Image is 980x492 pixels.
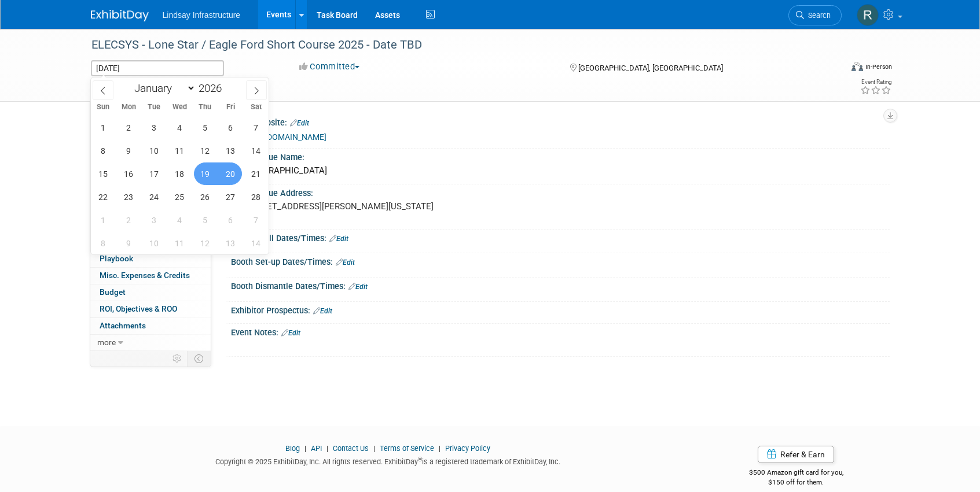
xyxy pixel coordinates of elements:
[168,209,191,231] span: March 4, 2026
[311,444,322,453] a: API
[143,209,166,231] span: March 3, 2026
[240,162,881,180] div: [GEOGRAPHIC_DATA]
[370,444,378,453] span: |
[302,444,309,453] span: |
[804,11,831,20] span: Search
[219,209,242,231] span: March 6, 2026
[97,338,116,347] span: more
[245,116,267,139] span: February 7, 2026
[773,60,893,77] div: Event Format
[92,209,115,231] span: March 1, 2026
[90,101,211,117] a: Event Information
[231,253,890,268] div: Booth Set-up Dates/Times:
[219,139,242,162] span: February 13, 2026
[90,201,211,217] a: Shipments
[90,251,211,267] a: Playbook
[243,103,269,111] span: Sat
[90,118,211,134] a: Booth
[194,186,216,208] span: February 26, 2026
[244,201,493,212] pre: [STREET_ADDRESS][PERSON_NAME][US_STATE]
[90,318,211,334] a: Attachments
[90,168,211,184] a: Asset Reservations
[194,232,216,254] span: March 12, 2026
[218,103,243,111] span: Fri
[116,103,141,111] span: Mon
[118,186,140,208] span: February 23, 2026
[143,139,166,162] span: February 10, 2026
[851,62,863,71] img: Format-Inperson.png
[92,162,115,185] span: February 15, 2026
[219,162,242,185] span: February 20, 2026
[92,116,115,139] span: February 1, 2026
[118,209,140,231] span: March 2, 2026
[194,116,216,139] span: February 5, 2026
[703,460,890,487] div: $500 Amazon gift card for you,
[90,135,211,151] a: Staff
[219,186,242,208] span: February 27, 2026
[333,444,369,453] a: Contact Us
[118,116,140,139] span: February 2, 2026
[578,64,723,72] span: [GEOGRAPHIC_DATA], [GEOGRAPHIC_DATA]
[90,218,211,234] a: Sponsorships
[313,307,332,315] a: Edit
[100,321,146,330] span: Attachments
[100,271,190,280] span: Misc. Expenses & Credits
[91,103,116,111] span: Sun
[860,79,891,85] div: Event Rating
[143,232,166,254] span: March 10, 2026
[90,184,211,201] a: Giveaways
[100,304,177,313] span: ROI, Objectives & ROO
[758,446,834,463] a: Refer & Earn
[167,351,188,366] td: Personalize Event Tab Strip
[100,287,126,297] span: Budget
[90,335,211,351] a: more
[445,444,490,453] a: Privacy Policy
[90,268,211,284] a: Misc. Expenses & Credits
[857,4,879,26] img: Ryan Wilcox
[788,5,842,25] a: Search
[168,116,191,139] span: February 4, 2026
[329,235,348,243] a: Edit
[418,456,422,463] sup: ®
[231,184,890,199] div: Event Venue Address:
[281,329,300,337] a: Edit
[245,139,267,162] span: February 14, 2026
[90,235,211,251] a: Tasks
[231,278,890,293] div: Booth Dismantle Dates/Times:
[324,444,331,453] span: |
[380,444,434,453] a: Terms of Service
[91,60,224,76] input: Event Start Date - End Date
[90,284,211,301] a: Budget
[219,116,242,139] span: February 6, 2026
[231,302,890,317] div: Exhibitor Prospectus:
[129,81,196,95] select: Month
[196,82,230,95] input: Year
[703,478,890,487] div: $150 off for them.
[219,232,242,254] span: March 13, 2026
[90,151,211,167] a: Travel Reservations
[436,444,443,453] span: |
[865,62,892,71] div: In-Person
[90,301,211,317] a: ROI, Objectives & ROO
[231,230,890,245] div: Exhibit Hall Dates/Times:
[231,324,890,339] div: Event Notes:
[245,232,267,254] span: March 14, 2026
[143,186,166,208] span: February 24, 2026
[91,454,686,467] div: Copyright © 2025 ExhibitDay, Inc. All rights reserved. ExhibitDay is a registered trademark of Ex...
[231,114,890,129] div: Event Website:
[285,444,300,453] a: Blog
[118,162,140,185] span: February 16, 2026
[194,139,216,162] span: February 12, 2026
[167,103,192,111] span: Wed
[91,10,149,21] img: ExhibitDay
[245,186,267,208] span: February 28, 2026
[168,162,191,185] span: February 18, 2026
[245,209,267,231] span: March 7, 2026
[295,61,364,73] button: Committed
[87,35,824,56] div: ELECSYS - Lone Star / Eagle Ford Short Course 2025 - Date TBD
[100,254,133,263] span: Playbook
[348,283,368,291] a: Edit
[336,258,355,267] a: Edit
[163,10,241,20] span: Lindsay Infrastructure
[187,351,211,366] td: Toggle Event Tabs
